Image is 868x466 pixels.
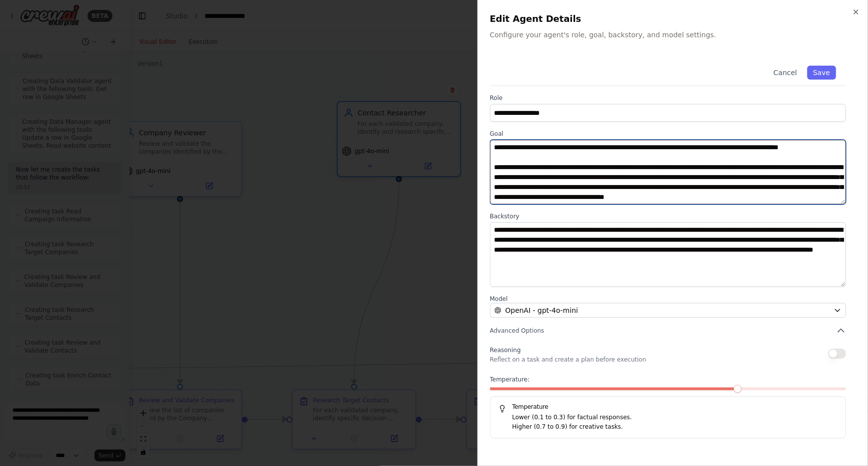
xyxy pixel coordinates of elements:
[490,303,846,318] button: OpenAI - gpt-4o-mini
[490,326,846,336] button: Advanced Options
[490,130,846,138] label: Goal
[490,94,846,102] label: Role
[490,30,856,40] p: Configure your agent's role, goal, backstory, and model settings.
[512,422,838,432] p: Higher (0.7 to 0.9) for creative tasks.
[490,327,544,335] span: Advanced Options
[490,12,856,26] h2: Edit Agent Details
[512,413,838,423] p: Lower (0.1 to 0.3) for factual responses.
[498,403,838,411] h5: Temperature
[768,66,803,80] button: Cancel
[505,305,578,315] span: OpenAI - gpt-4o-mini
[490,375,530,383] span: Temperature:
[490,347,521,354] span: Reasoning
[490,212,846,220] label: Backstory
[490,295,846,303] label: Model
[490,356,646,364] p: Reflect on a task and create a plan before execution
[807,66,836,80] button: Save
